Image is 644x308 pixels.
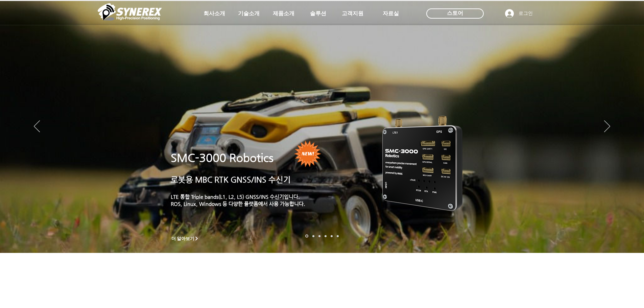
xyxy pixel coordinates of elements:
div: 스토어 [426,8,484,19]
a: 자율주행 [325,235,327,237]
span: 회사소개 [204,10,225,17]
button: 다음 [604,120,610,133]
a: 로봇 [331,235,333,237]
a: ROS, Linux, Windows 등 다양한 플랫폼에서 사용 가능합니다. [171,201,305,207]
a: LTE 통합 Triple bands(L1, L2, L5) GNSS/INS 수신기입니다. [171,194,300,199]
span: 기술소개 [238,10,260,17]
button: 이전 [34,120,40,133]
span: 제품소개 [273,10,294,17]
a: SMC-3000 Robotics [171,151,273,164]
img: 씨너렉스_White_simbol_대지 1.png [98,2,162,22]
span: 로그인 [516,10,535,17]
a: 정밀농업 [337,235,339,237]
a: 고객지원 [336,7,369,20]
a: 측량 IoT [318,235,320,237]
a: 자료실 [374,7,408,20]
a: 제품소개 [267,7,301,20]
span: 자료실 [383,10,399,17]
button: 로그인 [500,7,538,20]
a: 드론 8 - SMC 2000 [312,235,314,237]
a: 솔루션 [301,7,335,20]
a: 로봇용 MBC RTK GNSS/INS 수신기 [171,175,291,184]
a: 기술소개 [232,7,266,20]
nav: 슬라이드 [303,235,341,238]
a: 더 알아보기 [168,234,202,243]
a: 회사소개 [197,7,231,20]
span: 스토어 [447,9,463,17]
img: KakaoTalk_20241224_155801212.png [373,106,473,219]
span: 더 알아보기 [171,236,195,242]
span: 솔루션 [310,10,326,17]
span: 고객지원 [342,10,363,17]
a: 로봇- SMC 2000 [305,235,308,238]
